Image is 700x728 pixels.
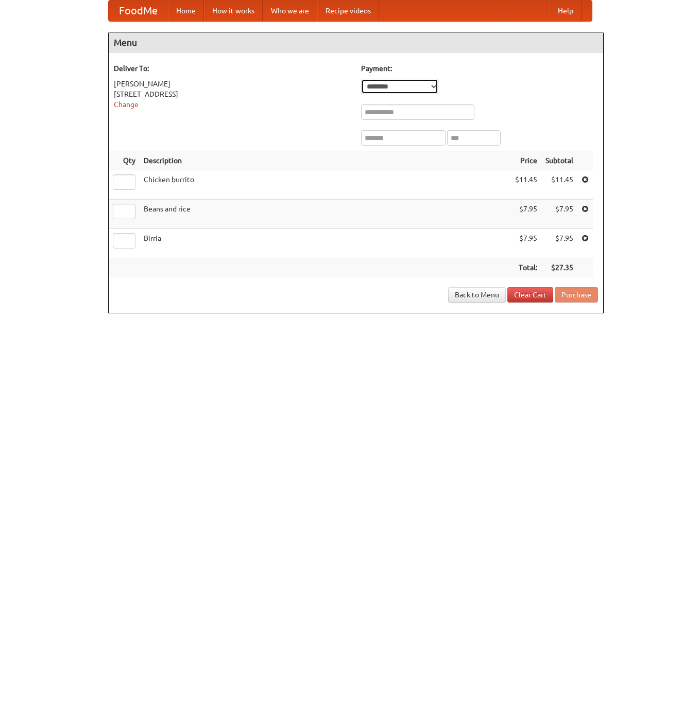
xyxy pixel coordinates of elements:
h4: Menu [109,32,603,53]
td: $7.95 [541,229,577,258]
a: Help [550,1,582,21]
th: Qty [109,151,140,170]
a: Back to Menu [448,287,506,303]
a: How it works [204,1,263,21]
td: Birria [140,229,511,258]
button: Purchase [555,287,598,303]
td: $7.95 [541,200,577,229]
a: Change [114,100,139,109]
th: Price [511,151,541,170]
td: Beans and rice [140,200,511,229]
h5: Deliver To: [114,63,351,74]
th: Subtotal [541,151,577,170]
td: $11.45 [511,170,541,200]
td: $7.95 [511,229,541,258]
td: $11.45 [541,170,577,200]
td: $7.95 [511,200,541,229]
a: Who we are [263,1,317,21]
h5: Payment: [361,63,598,74]
a: Recipe videos [317,1,379,21]
div: [STREET_ADDRESS] [114,89,351,99]
th: $27.35 [541,258,577,277]
a: Home [168,1,204,21]
a: FoodMe [109,1,168,21]
th: Total: [511,258,541,277]
div: [PERSON_NAME] [114,79,351,89]
a: Clear Cart [507,287,553,303]
td: Chicken burrito [140,170,511,200]
th: Description [140,151,511,170]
